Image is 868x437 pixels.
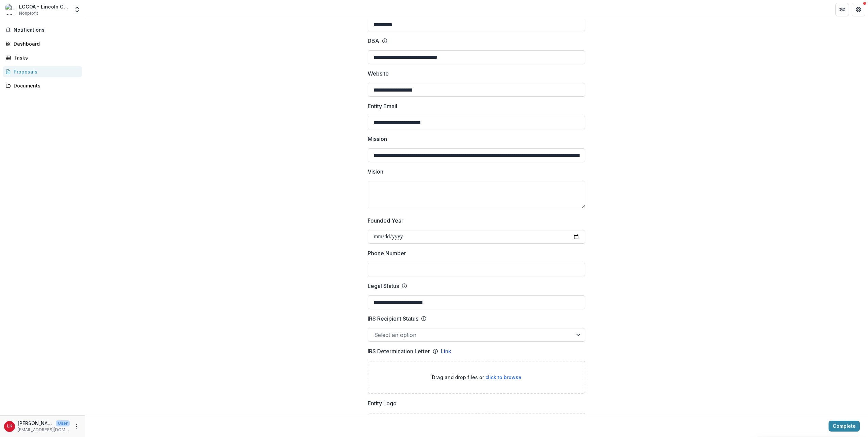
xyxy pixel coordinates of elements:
button: Notifications [3,25,82,35]
span: Nonprofit [19,10,38,16]
button: Complete [829,421,860,432]
p: Drag and drop files or [432,374,521,381]
span: click to browse [485,374,521,380]
div: Documents [14,82,77,89]
div: Proposals [14,68,77,75]
button: Open entity switcher [72,3,82,16]
p: User [56,420,70,426]
div: Lindsey Kelley [7,424,12,428]
p: IRS Recipient Status [368,314,418,323]
div: Dashboard [14,40,77,47]
p: Entity Email [368,102,397,110]
p: Entity Logo [368,399,397,407]
p: Mission [368,135,387,143]
div: LCCOA - Lincoln County Council on Aging [19,3,70,10]
p: IRS Determination Letter [368,347,430,355]
a: Proposals [3,66,82,77]
p: Phone Number [368,249,406,257]
img: LCCOA - Lincoln County Council on Aging [5,4,16,15]
p: Legal Status [368,282,399,290]
p: Vision [368,167,383,176]
a: Link [441,347,451,355]
p: Website [368,69,389,78]
a: Tasks [3,52,82,63]
a: Dashboard [3,38,82,49]
div: Tasks [14,54,77,61]
p: DBA [368,37,379,45]
p: Founded Year [368,216,403,225]
p: [PERSON_NAME] [18,420,53,427]
a: Documents [3,80,82,91]
button: Get Help [852,3,865,16]
button: More [72,422,81,431]
p: [EMAIL_ADDRESS][DOMAIN_NAME] [18,427,70,433]
span: Notifications [14,27,79,33]
button: Partners [835,3,849,16]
